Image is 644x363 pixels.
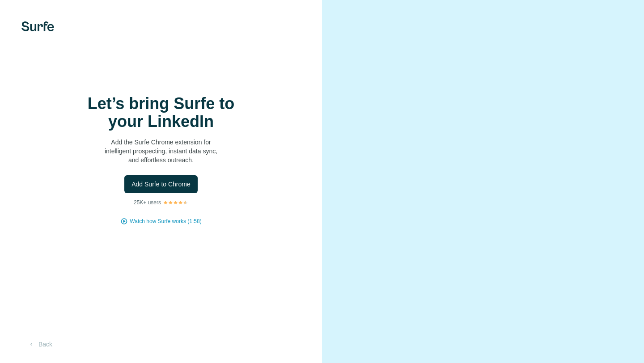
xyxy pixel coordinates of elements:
p: 25K+ users [134,198,161,207]
button: Watch how Surfe works (1:58) [130,217,201,225]
button: Add Surfe to Chrome [124,175,198,193]
img: Surfe's logo [21,21,54,31]
p: Add the Surfe Chrome extension for intelligent prospecting, instant data sync, and effortless out... [72,138,250,165]
button: Back [21,336,59,352]
span: Add Surfe to Chrome [131,180,191,189]
img: Rating Stars [163,200,188,205]
h1: Let’s bring Surfe to your LinkedIn [72,95,250,131]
